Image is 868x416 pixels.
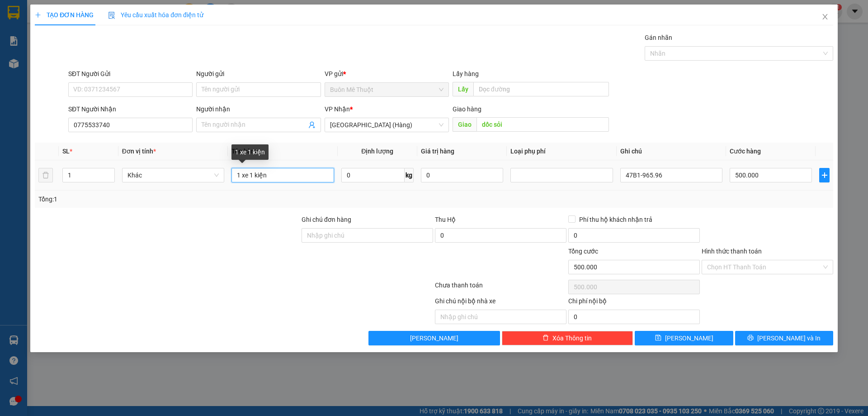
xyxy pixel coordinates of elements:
[730,148,761,155] span: Cước hàng
[435,296,566,310] div: Ghi chú nội bộ nhà xe
[568,248,598,255] span: Tổng cước
[127,168,219,182] span: Khác
[196,69,321,79] div: Người gửi
[361,148,393,155] span: Định lượng
[62,148,70,155] span: SL
[35,11,94,19] span: TẠO ĐƠN HÀNG
[330,118,443,132] span: Đà Nẵng (Hàng)
[635,331,733,345] button: save[PERSON_NAME]
[38,194,335,204] div: Tổng: 1
[665,333,713,343] span: [PERSON_NAME]
[308,121,316,129] span: user-add
[108,12,115,19] img: icon
[35,12,41,18] span: plus
[821,13,829,20] span: close
[410,333,458,343] span: [PERSON_NAME]
[405,168,414,182] span: kg
[196,104,321,114] div: Người nhận
[302,216,351,223] label: Ghi chú đơn hàng
[122,148,156,155] span: Đơn vị tính
[702,248,762,255] label: Hình thức thanh toán
[68,104,193,114] div: SĐT Người Nhận
[330,83,443,96] span: Buôn Mê Thuột
[502,331,633,345] button: deleteXóa Thông tin
[542,335,549,342] span: delete
[108,11,203,19] span: Yêu cầu xuất hóa đơn điện tử
[421,168,503,182] input: 0
[302,228,433,243] input: Ghi chú đơn hàng
[435,216,456,223] span: Thu Hộ
[812,5,838,30] button: Close
[231,144,269,160] div: 1 xe 1 kiện
[507,143,616,160] th: Loại phụ phí
[820,172,829,179] span: plus
[453,105,481,113] span: Giao hàng
[68,69,193,79] div: SĐT Người Gửi
[819,168,829,182] button: plus
[435,310,566,324] input: Nhập ghi chú
[434,280,567,296] div: Chưa thanh toán
[552,333,592,343] span: Xóa Thông tin
[735,331,833,345] button: printer[PERSON_NAME] và In
[325,105,350,113] span: VP Nhận
[476,117,609,132] input: Dọc đường
[576,215,656,225] span: Phí thu hộ khách nhận trả
[453,82,473,96] span: Lấy
[568,296,700,310] div: Chi phí nội bộ
[617,143,726,160] th: Ghi chú
[231,168,334,182] input: VD: Bàn, Ghế
[38,168,53,182] button: delete
[453,70,479,77] span: Lấy hàng
[620,168,722,182] input: Ghi Chú
[421,148,454,155] span: Giá trị hàng
[368,331,500,345] button: [PERSON_NAME]
[747,335,754,342] span: printer
[473,82,609,96] input: Dọc đường
[757,333,821,343] span: [PERSON_NAME] và In
[645,34,672,41] label: Gán nhãn
[655,335,661,342] span: save
[325,69,449,79] div: VP gửi
[453,117,476,132] span: Giao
